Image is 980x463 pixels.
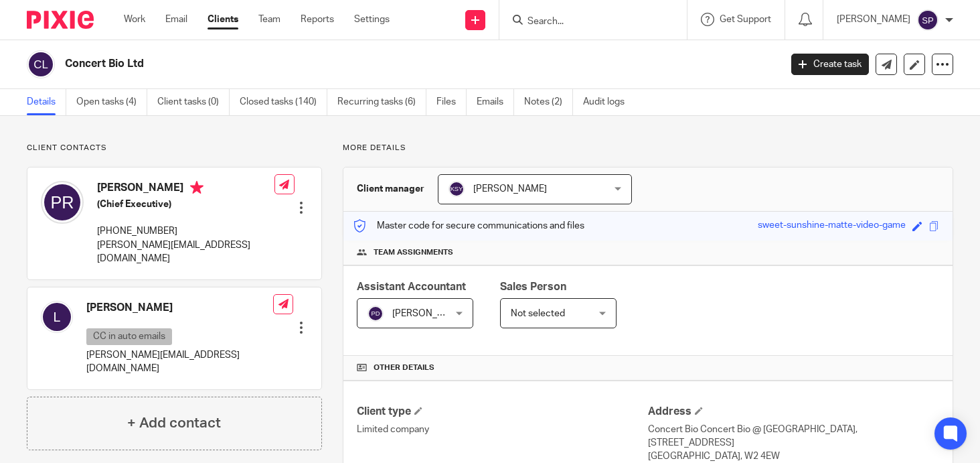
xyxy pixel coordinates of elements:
[648,405,939,419] h4: Address
[511,309,565,318] span: Not selected
[648,450,939,463] p: [GEOGRAPHIC_DATA], W2 4EW
[353,219,584,233] p: Master code for secure communications and files
[27,143,322,153] p: Client contacts
[337,89,426,115] a: Recurring tasks (6)
[124,13,145,26] a: Work
[436,89,467,115] a: Files
[392,309,466,318] span: [PERSON_NAME]
[97,181,274,198] h4: [PERSON_NAME]
[357,182,424,196] h3: Client manager
[240,89,327,115] a: Closed tasks (140)
[97,224,274,238] p: [PHONE_NUMBER]
[65,57,630,71] h2: Concert Bio Ltd
[208,13,238,26] a: Clients
[477,89,514,115] a: Emails
[86,348,273,376] p: [PERSON_NAME][EMAIL_ADDRESS][DOMAIN_NAME]
[720,15,771,24] span: Get Support
[448,181,465,197] img: svg%3E
[524,89,573,115] a: Notes (2)
[27,11,94,29] img: Pixie
[86,301,273,315] h4: [PERSON_NAME]
[97,198,274,211] h5: (Chief Executive)
[473,184,547,194] span: [PERSON_NAME]
[500,281,566,292] span: Sales Person
[354,13,390,26] a: Settings
[367,306,384,322] img: svg%3E
[76,89,147,115] a: Open tasks (4)
[157,89,230,115] a: Client tasks (0)
[165,13,187,26] a: Email
[27,89,66,115] a: Details
[357,423,648,436] p: Limited company
[86,328,172,345] p: CC in auto emails
[758,218,906,234] div: sweet-sunshine-matte-video-game
[97,239,274,266] p: [PERSON_NAME][EMAIL_ADDRESS][DOMAIN_NAME]
[837,13,910,26] p: [PERSON_NAME]
[41,301,73,333] img: svg%3E
[127,413,221,434] h4: + Add contact
[27,50,55,78] img: svg%3E
[583,89,635,115] a: Audit logs
[526,16,647,28] input: Search
[374,247,453,258] span: Team assignments
[357,281,466,292] span: Assistant Accountant
[190,181,203,194] i: Primary
[301,13,334,26] a: Reports
[343,143,953,153] p: More details
[917,9,938,31] img: svg%3E
[648,423,939,450] p: Concert Bio Concert Bio @ [GEOGRAPHIC_DATA], [STREET_ADDRESS]
[374,362,434,373] span: Other details
[791,54,869,75] a: Create task
[258,13,280,26] a: Team
[41,181,84,224] img: svg%3E
[357,405,648,419] h4: Client type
